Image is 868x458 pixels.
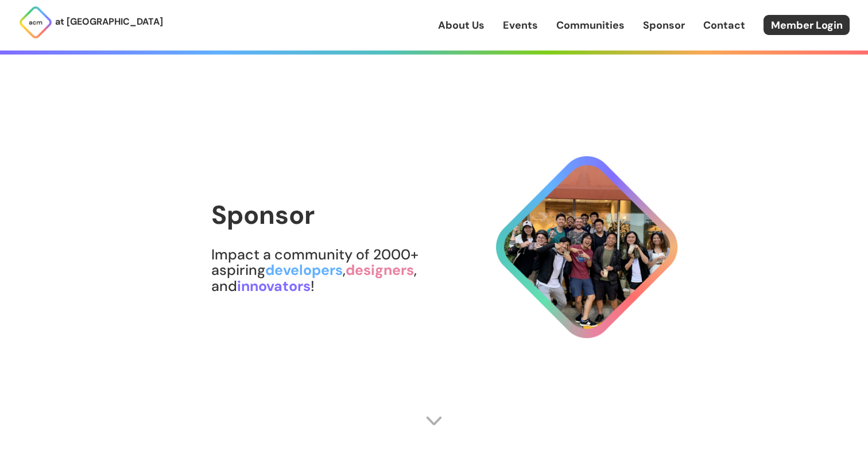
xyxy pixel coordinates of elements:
[425,412,443,429] img: Scroll Arrow
[703,18,745,33] a: Contact
[643,18,685,33] a: Sponsor
[18,5,163,40] a: at [GEOGRAPHIC_DATA]
[211,201,485,230] h1: Sponsor
[764,15,850,35] a: Member Login
[503,18,538,33] a: Events
[237,277,311,296] span: innovators
[211,247,485,294] h2: Impact a community of 2000+ aspiring , , and !
[265,261,343,280] span: developers
[346,261,414,280] span: designers
[485,145,689,349] img: Sponsor Logo
[438,18,485,33] a: About Us
[556,18,625,33] a: Communities
[18,5,53,40] img: ACM Logo
[55,14,163,29] p: at [GEOGRAPHIC_DATA]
